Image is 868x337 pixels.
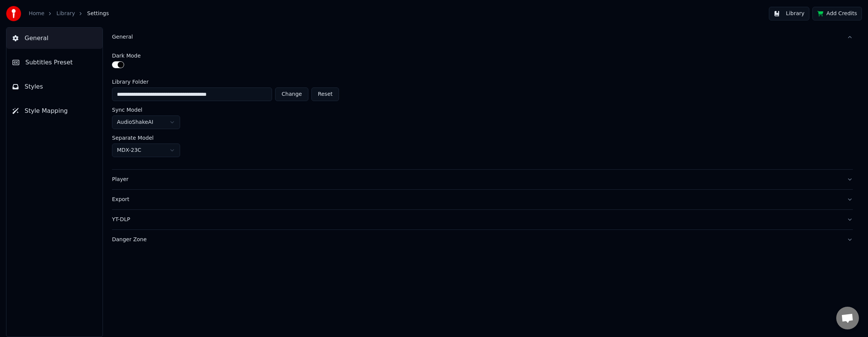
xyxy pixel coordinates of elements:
[25,34,48,43] span: General
[25,82,43,91] span: Styles
[112,236,841,243] div: Danger Zone
[112,53,141,58] label: Dark Mode
[112,210,853,229] button: YT-DLP
[87,10,109,17] span: Settings
[6,76,103,97] button: Styles
[112,79,339,84] label: Library Folder
[25,58,73,67] span: Subtitles Preset
[25,106,68,115] span: Style Mapping
[311,87,339,101] button: Reset
[812,7,862,20] button: Add Credits
[275,87,308,101] button: Change
[112,107,142,112] label: Sync Model
[56,10,75,17] a: Library
[112,176,841,183] div: Player
[112,196,841,203] div: Export
[112,135,154,140] label: Separate Model
[769,7,809,20] button: Library
[112,170,853,189] button: Player
[6,100,103,122] button: Style Mapping
[112,27,853,47] button: General
[112,47,853,169] div: General
[112,230,853,250] button: Danger Zone
[6,28,103,49] button: General
[6,6,21,21] img: youka
[112,33,841,41] div: General
[29,10,44,17] a: Home
[836,307,859,329] div: Open chat
[112,190,853,209] button: Export
[29,10,109,17] nav: breadcrumb
[6,52,103,73] button: Subtitles Preset
[112,216,841,223] div: YT-DLP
